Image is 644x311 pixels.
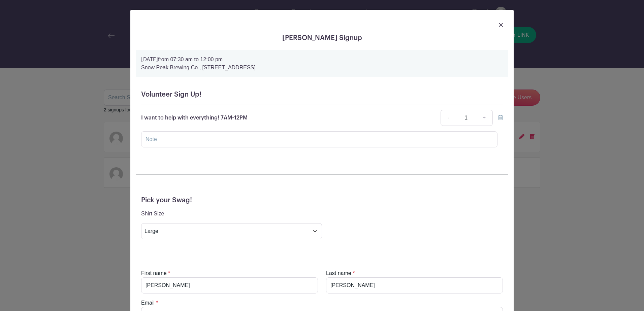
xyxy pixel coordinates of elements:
[136,34,508,42] h5: [PERSON_NAME] Signup
[141,131,497,147] input: Note
[141,269,167,277] label: First name
[141,196,503,204] h5: Pick your Swag!
[141,57,158,62] strong: [DATE]
[326,269,351,277] label: Last name
[141,64,503,72] p: Snow Peak Brewing Co., [STREET_ADDRESS]
[141,114,248,122] p: I want to help with everything! 7AM-12PM
[141,299,155,307] label: Email
[441,110,456,126] a: -
[141,210,322,218] p: Shirt Size
[499,23,503,27] img: close_button-5f87c8562297e5c2d7936805f587ecaba9071eb48480494691a3f1689db116b3.svg
[476,110,493,126] a: +
[141,56,503,64] p: from 07:30 am to 12:00 pm
[141,91,503,99] h5: Volunteer Sign Up!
